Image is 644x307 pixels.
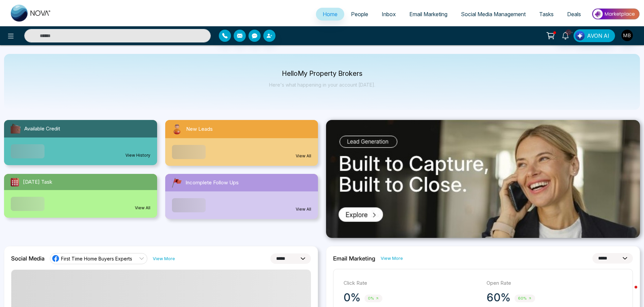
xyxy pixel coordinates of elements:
a: View All [135,205,150,211]
a: Social Media Management [454,8,532,21]
a: Home [316,8,344,21]
img: . [326,120,640,238]
img: Market-place.gif [591,6,640,22]
span: Inbox [382,11,396,18]
a: View History [125,152,150,158]
span: First Time Home Buyers Experts [61,255,132,262]
img: Lead Flow [575,31,585,40]
iframe: Intercom live chat [621,284,637,300]
span: 60% [515,295,535,302]
p: Hello My Property Brokers [269,71,375,76]
a: 10+ [557,29,574,41]
p: Open Rate [487,279,623,287]
span: Available Credit [24,125,60,133]
a: View More [381,255,403,262]
img: Nova CRM Logo [11,5,51,22]
a: New LeadsView All [161,120,322,166]
img: newLeads.svg [171,123,183,135]
span: [DATE] Task [23,178,52,186]
p: 60% [487,291,510,304]
img: followUps.svg [171,177,183,189]
span: Incomplete Follow Ups [185,179,239,187]
a: Email Marketing [403,8,454,21]
a: Inbox [375,8,403,21]
p: 0% [344,291,360,304]
a: Incomplete Follow UpsView All [161,174,322,219]
p: Click Rate [344,279,480,287]
button: AVON AI [574,29,615,42]
span: 10+ [565,29,572,35]
img: availableCredit.svg [9,123,22,135]
a: View More [153,255,175,262]
span: Home [323,11,338,18]
img: todayTask.svg [9,177,20,187]
p: Here's what happening in your account [DATE]. [269,82,375,88]
span: Email Marketing [409,11,447,18]
h2: Email Marketing [333,255,375,262]
span: Social Media Management [461,11,526,18]
span: Deals [567,11,581,18]
a: View All [296,153,311,159]
span: AVON AI [587,32,609,40]
span: Tasks [539,11,554,18]
a: Tasks [532,8,560,21]
span: 0% [364,295,382,302]
h2: Social Media [11,255,45,262]
span: New Leads [186,125,213,133]
a: Deals [560,8,588,21]
a: View All [296,206,311,212]
span: People [351,11,368,18]
a: People [344,8,375,21]
img: User Avatar [621,30,633,41]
